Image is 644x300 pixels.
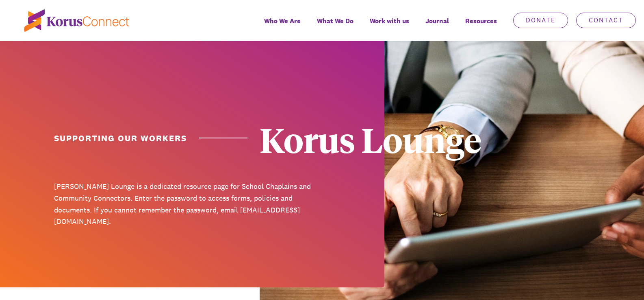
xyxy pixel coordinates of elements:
[256,11,309,41] a: Who We Are
[425,15,449,27] span: Journal
[370,15,409,27] span: Work with us
[54,181,316,228] p: [PERSON_NAME] Lounge is a dedicated resource page for School Chaplains and Community Connectors. ...
[513,13,568,28] a: Donate
[576,13,636,28] a: Contact
[457,11,505,41] div: Resources
[24,9,129,32] img: korus-connect%2Fc5177985-88d5-491d-9cd7-4a1febad1357_logo.svg
[54,132,247,144] h1: Supporting Our Workers
[317,15,353,27] span: What We Do
[417,11,457,41] a: Journal
[260,122,522,156] div: Korus Lounge
[309,11,362,41] a: What We Do
[362,11,417,41] a: Work with us
[264,15,301,27] span: Who We Are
